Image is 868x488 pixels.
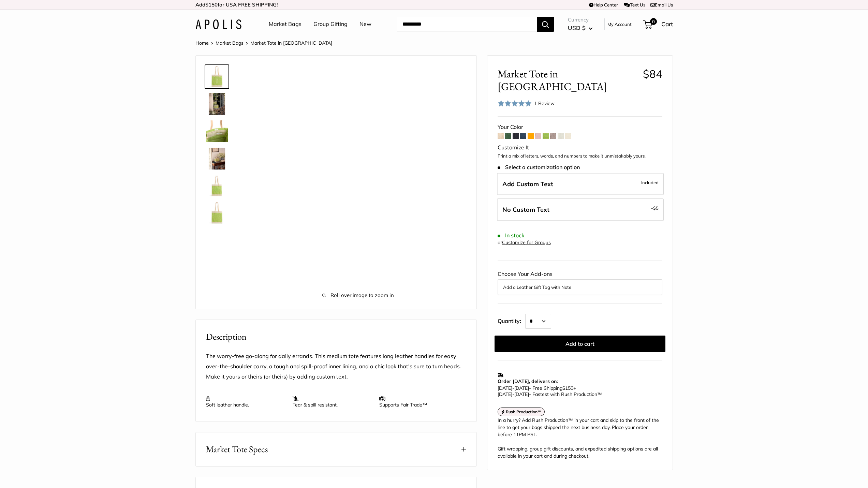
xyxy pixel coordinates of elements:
img: Market Tote in Chartreuse [206,148,228,169]
a: Customize for Groups [502,239,551,246]
a: Market Tote in Chartreuse [205,174,229,198]
span: Included [641,178,659,187]
a: Market Tote in Chartreuse [205,201,229,225]
img: Market Tote in Chartreuse [206,175,228,197]
span: 0 [650,18,657,25]
a: Market Bags [216,40,244,46]
span: [DATE] [514,385,529,391]
p: The worry-free go-along for daily errands. This medium tote features long leather handles for eas... [206,351,466,382]
p: Supports Fair Trade™ [379,396,459,408]
label: Quantity: [498,312,525,329]
span: 1 Review [534,100,555,106]
a: Market Tote in Chartreuse [205,146,229,171]
div: Customize It [498,143,662,153]
span: Select a customization option [498,164,580,171]
a: Home [195,40,209,46]
p: Soft leather handle. [206,396,286,408]
div: Choose Your Add-ons [498,269,662,295]
span: [DATE] [498,385,512,391]
img: Market Tote in Chartreuse [206,202,228,224]
a: 0 Cart [644,19,673,30]
a: Market Bags [269,19,301,29]
p: Tear & spill resistant. [293,396,372,408]
img: Market Tote in Chartreuse [206,66,228,88]
span: Market Tote in [GEOGRAPHIC_DATA] [498,68,638,93]
span: Currency [568,15,593,25]
button: Market Tote Specs [196,432,476,466]
span: $84 [643,67,662,80]
img: Market Tote in Chartreuse [206,93,228,115]
span: No Custom Text [502,206,549,213]
span: - [512,391,514,397]
a: Market Tote in Chartreuse [205,64,229,89]
div: or [498,238,551,247]
button: USD $ [568,23,593,33]
input: Search... [397,17,537,32]
span: $150 [562,385,573,391]
p: - Free Shipping + [498,385,659,397]
span: Market Tote in [GEOGRAPHIC_DATA] [250,40,332,46]
span: [DATE] [514,391,529,397]
a: Market Tote in Chartreuse [205,119,229,144]
span: - Fastest with Rush Production™ [498,391,602,397]
strong: Rush Production™ [506,409,542,414]
span: Roll over image to zoom in [250,291,466,300]
a: Market Tote in Chartreuse [205,92,229,116]
span: - [512,385,514,391]
label: Leave Blank [497,198,664,221]
button: Add a Leather Gift Tag with Note [503,283,657,291]
span: Cart [661,20,673,28]
span: $5 [653,205,659,211]
span: Add Custom Text [502,180,553,188]
span: $150 [205,1,218,8]
img: Apolis [195,19,241,29]
a: New [359,19,371,29]
h2: Description [206,330,466,343]
strong: Order [DATE], delivers on: [498,378,558,384]
button: Search [537,17,554,32]
div: In a hurry? Add Rush Production™ in your cart and skip to the front of the line to get your bags ... [498,417,662,460]
span: Market Tote Specs [206,443,268,456]
a: Group Gifting [313,19,348,29]
nav: Breadcrumb [195,39,332,47]
a: My Account [607,20,632,28]
a: Email Us [650,2,673,8]
a: Text Us [624,2,645,8]
span: In stock [498,232,525,239]
div: Your Color [498,122,662,132]
p: Print a mix of letters, words, and numbers to make it unmistakably yours. [498,153,662,160]
span: USD $ [568,24,586,31]
img: Market Tote in Chartreuse [206,120,228,142]
label: Add Custom Text [497,173,664,195]
button: Add to cart [495,336,665,352]
span: - [651,204,659,212]
a: Help Center [589,2,618,8]
span: [DATE] [498,391,512,397]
